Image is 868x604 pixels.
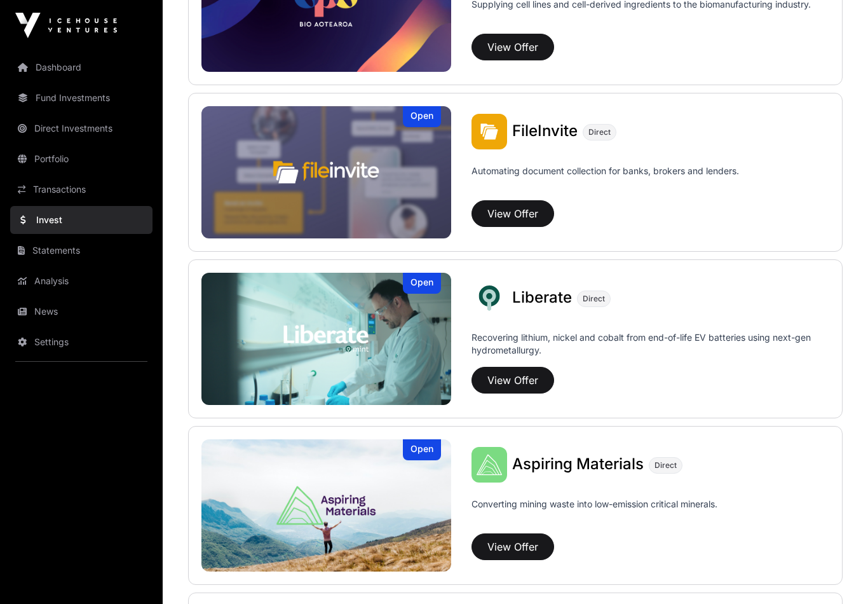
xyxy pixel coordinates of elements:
[512,121,578,140] span: FileInvite
[15,13,117,38] img: Icehouse Ventures Logo
[10,328,153,356] a: Settings
[654,460,677,470] span: Direct
[403,439,441,460] div: Open
[471,498,717,528] p: Converting mining waste into low-emission critical minerals.
[588,127,611,137] span: Direct
[512,290,572,306] a: Liberate
[10,298,153,326] a: News
[471,280,507,316] img: Liberate
[201,106,451,238] a: FileInviteOpen
[512,288,572,306] span: Liberate
[471,447,507,483] img: Aspiring Materials
[804,543,868,604] iframe: Chat Widget
[10,145,153,173] a: Portfolio
[10,237,153,264] a: Statements
[471,200,554,227] button: View Offer
[10,267,153,295] a: Analysis
[471,114,507,149] img: FileInvite
[10,114,153,142] a: Direct Investments
[471,34,554,60] button: View Offer
[471,367,554,394] button: View Offer
[10,84,153,112] a: Fund Investments
[512,123,578,140] a: FileInvite
[512,455,644,473] span: Aspiring Materials
[512,456,644,473] a: Aspiring Materials
[201,439,451,572] a: Aspiring MaterialsOpen
[10,206,153,234] a: Invest
[201,273,451,405] img: Liberate
[403,273,441,294] div: Open
[471,533,554,560] button: View Offer
[403,106,441,127] div: Open
[201,106,451,238] img: FileInvite
[201,439,451,572] img: Aspiring Materials
[10,175,153,203] a: Transactions
[583,294,605,304] span: Direct
[471,165,739,195] p: Automating document collection for banks, brokers and lenders.
[10,53,153,81] a: Dashboard
[201,273,451,405] a: LiberateOpen
[471,331,829,362] p: Recovering lithium, nickel and cobalt from end-of-life EV batteries using next-gen hydrometallurgy.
